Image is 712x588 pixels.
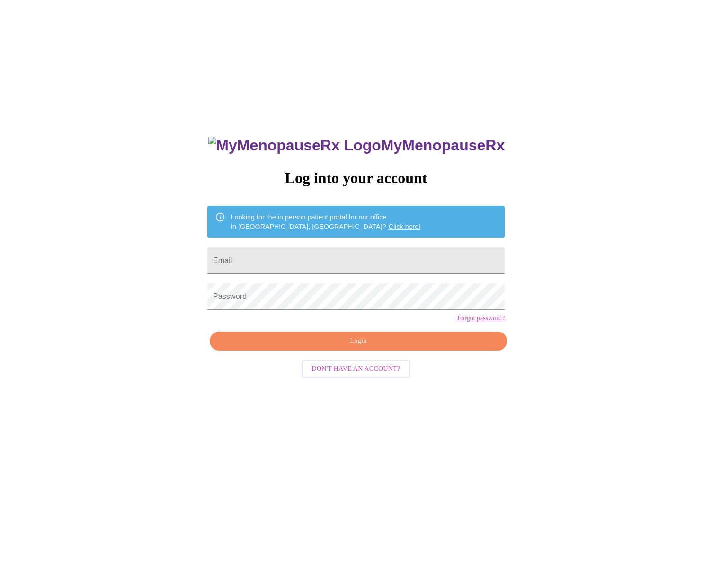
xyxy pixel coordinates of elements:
button: Login [210,332,507,351]
a: Click here! [389,223,421,230]
a: Forgot password? [457,315,505,322]
span: Login [221,335,496,347]
img: MyMenopauseRx Logo [208,137,381,154]
h3: MyMenopauseRx [208,137,505,154]
div: Looking for the in person patient portal for our office in [GEOGRAPHIC_DATA], [GEOGRAPHIC_DATA]? [231,209,421,235]
button: Don't have an account? [302,360,411,378]
h3: Log into your account [207,169,505,187]
a: Don't have an account? [299,364,413,372]
span: Don't have an account? [312,363,400,375]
